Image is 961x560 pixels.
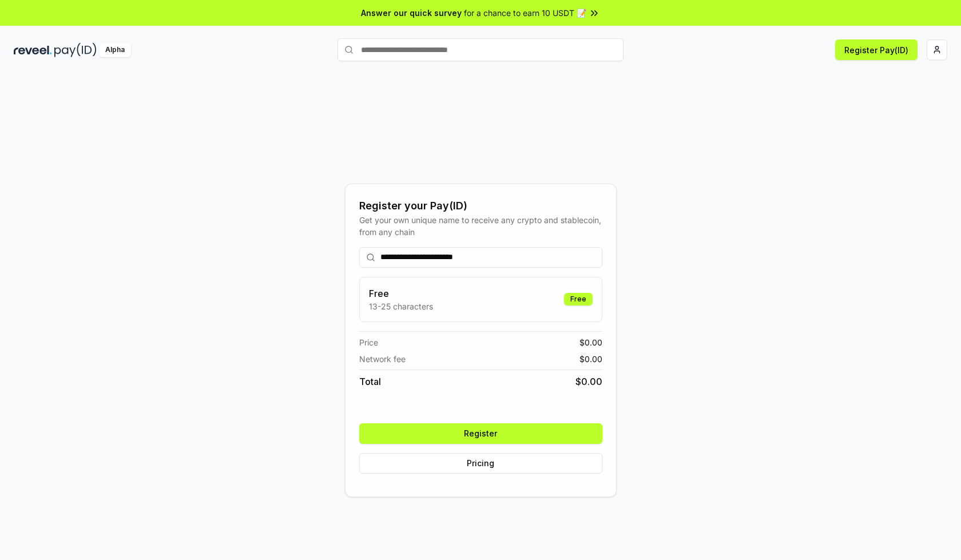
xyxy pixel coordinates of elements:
span: Price [359,336,378,348]
button: Register Pay(ID) [835,39,918,60]
button: Pricing [359,453,602,474]
span: $ 0.00 [579,336,602,348]
div: Register your Pay(ID) [359,198,602,214]
span: Network fee [359,353,406,365]
button: Register [359,423,602,444]
span: Answer our quick survey [361,7,462,19]
img: reveel_dark [14,43,52,57]
div: Get your own unique name to receive any crypto and stablecoin, from any chain [359,214,602,238]
p: 13-25 characters [369,300,433,312]
span: for a chance to earn 10 USDT 📝 [464,7,586,19]
span: $ 0.00 [579,353,602,365]
img: pay_id [54,43,97,57]
div: Alpha [99,43,131,57]
h3: Free [369,287,433,300]
span: Total [359,375,381,388]
span: $ 0.00 [575,375,602,388]
div: Free [564,293,593,305]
